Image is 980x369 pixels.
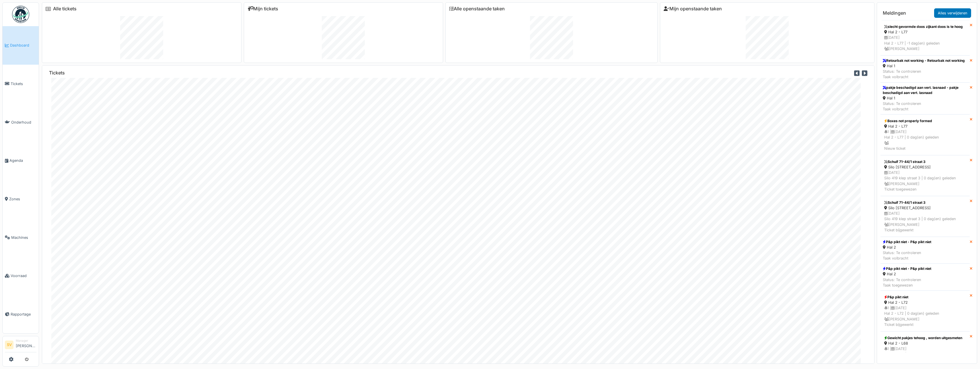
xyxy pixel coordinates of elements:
div: P&p pikt niet - P&p pikt niet [883,266,931,271]
h6: Meldingen [883,10,906,16]
a: Boxes not properly formed Hal 2 - L77 1 |[DATE]Hal 2 - L77 | 0 dag(en) geleden Nieuw ticket [880,114,970,155]
div: 1 | [DATE] Hal 2 - L72 | 0 dag(en) geleden [PERSON_NAME] Ticket bijgewerkt [884,305,966,327]
a: Retourbak not working - Retourbak not working Hal 1 Status: Te controlerenTaak volbracht [880,55,970,82]
a: Schuif 71-44/1 straat 3 Silo [STREET_ADDRESS] [DATE]Silo 419 klep straat 3 | 0 dag(en) geleden [P... [880,196,970,237]
div: P&p pikt niet [884,295,966,300]
div: [DATE] Hal 2 - L77 | -1 dag(en) geleden [PERSON_NAME] [884,35,966,51]
a: slecht gevormde doos zijkant doos is te hoog Hal 2 - L77 [DATE]Hal 2 - L77 | -1 dag(en) geleden [... [880,20,970,55]
a: P&p pikt niet Hal 2 - L72 1 |[DATE]Hal 2 - L72 | 0 dag(en) geleden [PERSON_NAME]Ticket bijgewerkt [880,291,970,331]
img: Badge_color-CXgf-gQk.svg [12,6,29,23]
li: SV [5,341,13,349]
div: Silo [STREET_ADDRESS] [884,164,966,170]
a: P&p pikt niet - P&p pikt niet Hal 2 Status: Te controlerenTaak toegewezen [880,264,970,291]
span: Dashboard [10,43,36,48]
div: Status: Te controleren Taak volbracht [883,101,967,112]
a: Alles verwijderen [934,8,971,18]
div: Hal 2 - L77 [884,124,966,129]
a: P&p pikt niet - P&p pikt niet Hal 2 Status: Te controlerenTaak volbracht [880,237,970,264]
a: Alle openstaande taken [449,6,505,11]
span: Rapportage [11,312,36,317]
a: Dashboard [3,26,39,65]
div: Status: Te controleren Taak volbracht [883,69,965,80]
a: pakje beschadigd aan vert. lasnaad - pakje beschadigd aan vert. lasnaad Hal 1 Status: Te controle... [880,82,970,115]
div: Silo [STREET_ADDRESS] [884,205,966,211]
a: Agenda [3,141,39,180]
div: Hal 1 [883,95,967,101]
div: Boxes not properly formed [884,118,966,124]
li: [PERSON_NAME] [16,339,36,351]
div: slecht gevormde doos zijkant doos is te hoog [884,24,966,29]
a: Zones [3,180,39,218]
div: 1 | [DATE] Hal 2 - L77 | 0 dag(en) geleden Nieuw ticket [884,129,966,151]
div: Status: Te controleren Taak toegewezen [883,277,931,288]
div: Hal 2 - L77 [884,29,966,35]
div: P&p pikt niet - P&p pikt niet [883,239,931,245]
span: Tickets [11,81,36,87]
div: Hal 2 [883,271,931,277]
div: Schuif 71-44/1 straat 3 [884,159,966,164]
a: Machines [3,218,39,257]
a: Tickets [3,65,39,103]
div: [DATE] Silo 419 klep straat 3 | 0 dag(en) geleden [PERSON_NAME] Ticket toegewezen [884,170,966,192]
a: Voorraad [3,257,39,295]
div: Manager [16,339,36,343]
div: Schuif 71-44/1 straat 3 [884,200,966,205]
div: Retourbak not working - Retourbak not working [883,58,965,63]
div: 1 | [DATE] Hal 2 - L68 | 25 dag(en) geleden [PERSON_NAME] Ticket gesloten [884,346,966,368]
a: Rapportage [3,295,39,334]
span: Onderhoud [11,120,36,125]
div: Hal 2 - L68 [884,341,966,346]
span: Zones [9,196,36,202]
span: Agenda [9,158,36,163]
span: Voorraad [11,273,36,278]
div: pakje beschadigd aan vert. lasnaad - pakje beschadigd aan vert. lasnaad [883,85,967,95]
a: Onderhoud [3,103,39,141]
div: Hal 2 - L72 [884,300,966,305]
a: Mijn openstaande taken [664,6,722,11]
h6: Tickets [49,70,65,76]
span: Machines [11,235,36,240]
div: Hal 2 [883,245,931,250]
div: Gewicht pakjes tehoog , worden uitgesmeten [884,335,966,341]
a: SV Manager[PERSON_NAME] [5,339,36,352]
div: Hal 1 [883,63,965,69]
a: Alle tickets [53,6,77,11]
a: Schuif 71-44/1 straat 3 Silo [STREET_ADDRESS] [DATE]Silo 419 klep straat 3 | 0 dag(en) geleden [P... [880,155,970,196]
div: [DATE] Silo 419 klep straat 3 | 0 dag(en) geleden [PERSON_NAME] Ticket bijgewerkt [884,211,966,233]
div: Status: Te controleren Taak volbracht [883,250,931,261]
a: Mijn tickets [248,6,278,11]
